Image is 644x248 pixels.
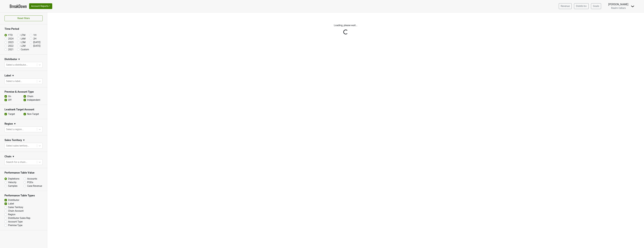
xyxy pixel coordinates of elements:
a: Revenue [559,3,572,9]
a: Distrib Inv [574,3,589,9]
a: Goals [591,3,601,9]
a: BreakDown [10,3,27,9]
img: Dropdown Menu [631,5,634,8]
div: [PERSON_NAME] [608,2,628,6]
span: Realm Cellars [611,7,626,9]
p: Loading, please wait... [262,24,429,27]
button: Account Reports [29,3,52,9]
